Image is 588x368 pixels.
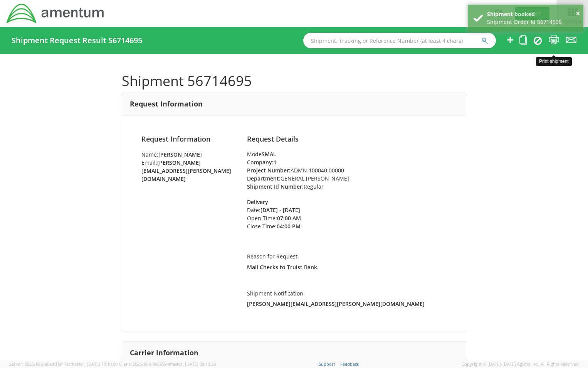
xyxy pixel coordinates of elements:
span: Server: 2025.18.0-a0edd1917ac [9,361,118,367]
div: Print shipment [536,57,572,66]
strong: [PERSON_NAME][EMAIL_ADDRESS][PERSON_NAME][DOMAIN_NAME] [141,159,231,182]
h5: Shipment Notification [247,290,447,296]
strong: Mail Checks to Truist Bank. [247,263,319,271]
button: × [576,8,580,19]
span: Client: 2025.18.0-0e69584 [119,361,216,367]
strong: Department: [247,175,281,182]
li: Close Time: [247,222,324,230]
h5: Reason for Request [247,253,447,259]
strong: [DATE] [260,206,278,214]
h3: Request Information [130,100,203,108]
h4: Request Details [247,135,447,143]
strong: SMAL [262,150,276,158]
a: Support [319,361,335,367]
div: Mode [247,150,447,158]
li: 1 [247,158,447,166]
strong: 04:00 PM [277,223,301,230]
strong: Project Number: [247,167,291,174]
h4: Shipment Request Result 56714695 [12,36,142,45]
div: Shipment Order Id 56714695 [487,18,578,26]
li: Email: [141,159,235,183]
strong: Delivery [247,198,268,206]
span: master, [DATE] 10:10:00 [71,361,118,367]
strong: - [DATE] [279,206,300,214]
span: master, [DATE] 08:10:29 [169,361,216,367]
img: dyn-intl-logo-049831509241104b2a82.png [6,3,105,24]
strong: 07:00 AM [277,214,301,222]
strong: Company: [247,159,274,166]
h1: Shipment 56714695 [122,73,466,89]
span: Copyright © [DATE]-[DATE] Agistix Inc., All Rights Reserved [462,361,579,367]
li: Date: [247,206,324,214]
div: Shipment booked [487,10,578,18]
li: Open Time: [247,214,324,222]
a: Feedback [340,361,359,367]
h3: Carrier Information [130,349,198,357]
strong: [PERSON_NAME][EMAIL_ADDRESS][PERSON_NAME][DOMAIN_NAME] [247,300,425,307]
li: ADMN.100040.00000 [247,166,447,174]
strong: [PERSON_NAME] [158,151,202,158]
strong: Shipment Id Number: [247,183,304,190]
li: GENERAL [PERSON_NAME] [247,174,447,182]
h4: Request Information [141,135,235,143]
input: Shipment, Tracking or Reference Number (at least 4 chars) [303,33,496,48]
li: Name: [141,150,235,159]
li: Regular [247,182,447,191]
